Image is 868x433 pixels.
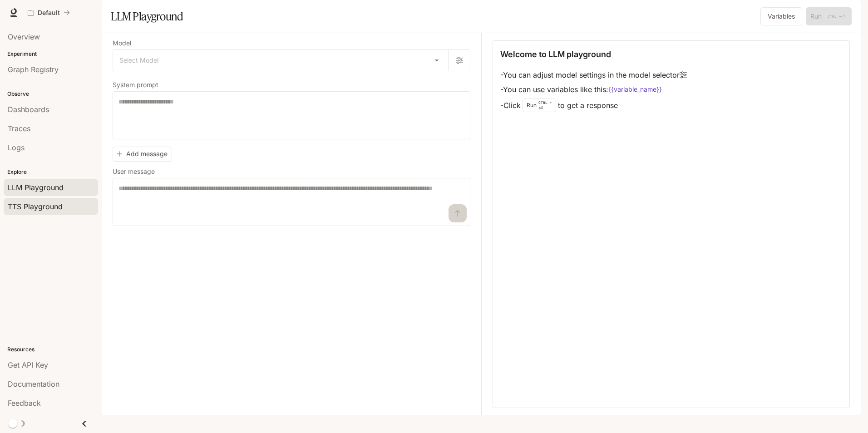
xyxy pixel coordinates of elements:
p: CTRL + [538,100,552,105]
p: User message [113,168,155,175]
p: Model [113,40,131,46]
p: ⏎ [538,100,552,111]
button: All workspaces [24,4,74,22]
div: Select Model [113,50,448,71]
h1: LLM Playground [111,7,183,25]
li: - You can use variables like this: [500,82,687,97]
button: Add message [113,147,172,162]
code: {{variable_name}} [608,85,662,94]
li: - You can adjust model settings in the model selector [500,68,687,82]
p: System prompt [113,82,158,88]
p: Welcome to LLM playground [500,48,611,60]
div: Run [523,98,556,112]
button: Variables [760,7,802,25]
p: Default [38,9,60,17]
li: - Click to get a response [500,97,687,114]
span: Select Model [119,56,158,65]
